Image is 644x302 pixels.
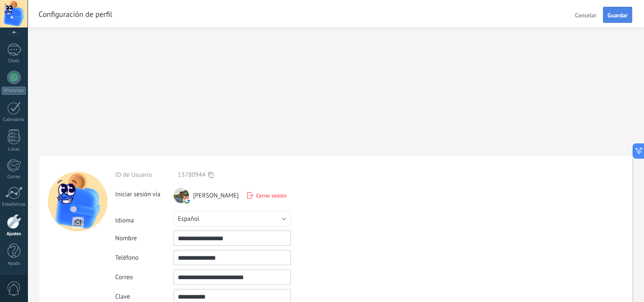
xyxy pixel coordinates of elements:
[115,254,174,262] div: Teléfono
[2,174,26,180] div: Correo
[2,147,26,152] div: Listas
[256,192,287,199] span: Cerrar sesión
[2,261,26,266] div: Ayuda
[2,202,26,207] div: Estadísticas
[178,171,205,179] span: 13780944
[193,192,239,200] span: [PERSON_NAME]
[115,187,174,198] div: Iniciar sesión vía
[115,293,174,301] div: Clave
[115,273,174,281] div: Correo
[115,171,174,179] div: ID de Usuario
[174,211,291,226] button: Español
[115,234,174,242] div: Nombre
[2,231,26,237] div: Ajustes
[115,213,174,225] div: Idioma
[178,215,199,223] span: Español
